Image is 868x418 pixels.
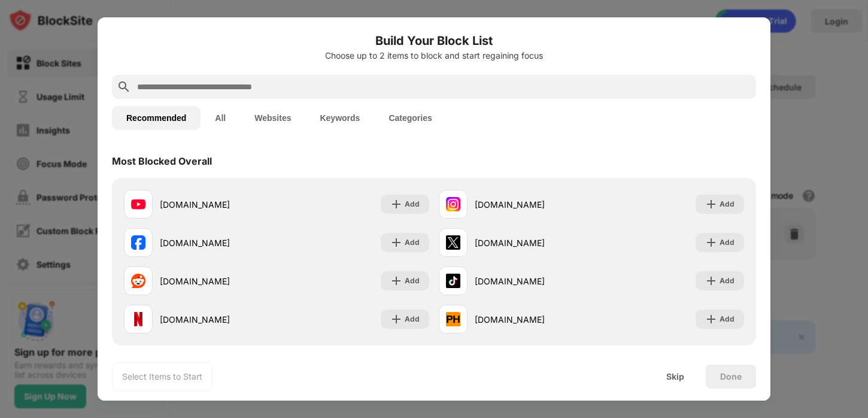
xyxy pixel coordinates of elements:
[666,372,684,381] div: Skip
[112,106,201,130] button: Recommended
[405,313,420,325] div: Add
[122,371,202,383] div: Select Items to Start
[131,197,145,211] img: favicons
[446,235,460,250] img: favicons
[112,32,756,50] h6: Build Your Block List
[160,313,277,326] div: [DOMAIN_NAME]
[446,312,460,326] img: favicons
[720,198,735,210] div: Add
[405,275,420,287] div: Add
[475,198,591,211] div: [DOMAIN_NAME]
[305,106,374,130] button: Keywords
[446,197,460,211] img: favicons
[112,51,756,60] div: Choose up to 2 items to block and start regaining focus
[112,155,212,167] div: Most Blocked Overall
[475,275,591,287] div: [DOMAIN_NAME]
[374,106,446,130] button: Categories
[131,312,145,326] img: favicons
[475,313,591,326] div: [DOMAIN_NAME]
[117,80,131,94] img: search.svg
[201,106,240,130] button: All
[160,275,277,287] div: [DOMAIN_NAME]
[475,237,591,249] div: [DOMAIN_NAME]
[720,313,735,325] div: Add
[131,274,145,288] img: favicons
[160,237,277,249] div: [DOMAIN_NAME]
[446,274,460,288] img: favicons
[240,106,305,130] button: Websites
[160,198,277,211] div: [DOMAIN_NAME]
[405,198,420,210] div: Add
[405,237,420,249] div: Add
[720,237,735,249] div: Add
[720,275,735,287] div: Add
[131,235,145,250] img: favicons
[720,372,742,381] div: Done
